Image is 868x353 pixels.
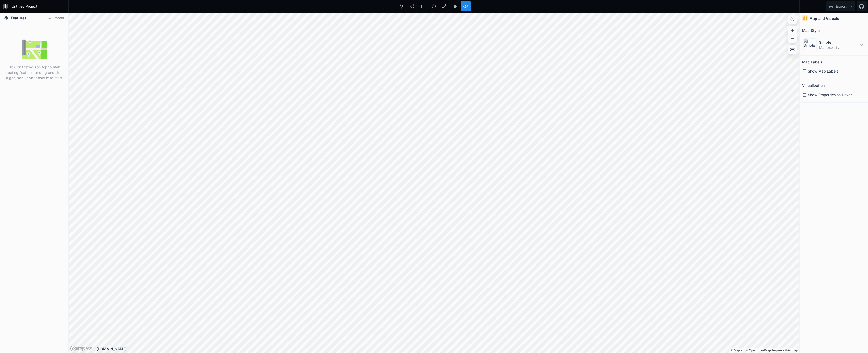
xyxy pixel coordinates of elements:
dd: Mapbox style [819,45,858,50]
div: [DOMAIN_NAME] [97,346,799,351]
h2: Map Labels [802,58,822,66]
img: Simple [803,38,817,51]
span: Show Properties on Hover [808,92,852,97]
span: Show Map Labels [808,68,838,74]
a: Mapbox logo [70,346,93,351]
h2: Visualization [802,82,825,90]
h4: Map and Visuals [809,16,839,21]
h2: Map Style [802,27,820,34]
dt: Simple [819,40,858,45]
a: Map feedback [772,349,798,352]
button: Export [826,1,855,11]
span: Features [11,15,26,21]
img: empty [22,37,47,62]
button: Import [45,14,67,22]
strong: .geojson [8,76,24,80]
strong: tools [27,65,37,69]
a: OpenStreetMap [746,349,771,352]
a: Mapbox [731,349,745,352]
p: Click on the on top to start creating features or drag and drop a , or file to start [4,64,64,80]
strong: .csv [37,76,44,80]
strong: .json [25,76,33,80]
